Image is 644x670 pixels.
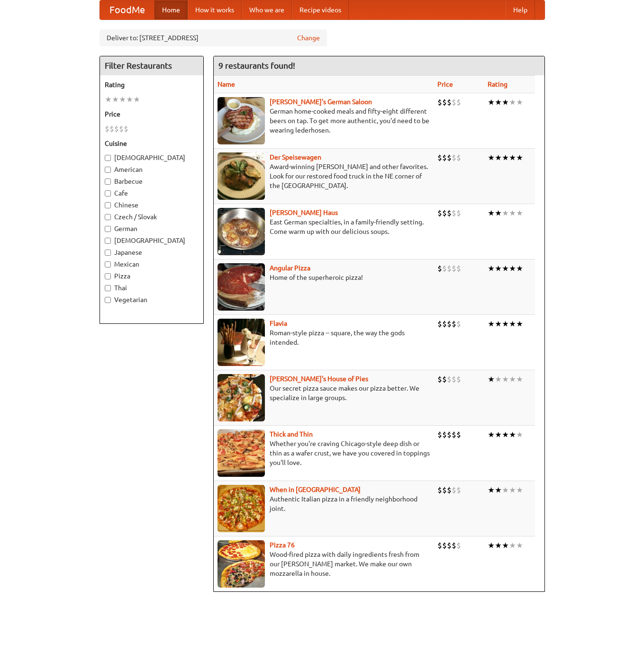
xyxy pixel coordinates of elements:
b: Flavia [270,320,287,327]
b: [PERSON_NAME] Haus [270,209,338,216]
label: Thai [105,283,199,293]
h5: Rating [105,80,199,89]
label: Mexican [105,259,199,269]
a: Who we are [242,0,292,19]
li: ★ [516,540,523,551]
img: thick.jpg [218,429,265,477]
input: Chinese [105,202,111,208]
img: flavia.jpg [218,319,265,366]
li: $ [437,429,442,440]
input: German [105,226,111,232]
li: ★ [495,429,502,440]
li: ★ [502,208,509,218]
label: American [105,165,199,174]
li: ★ [509,319,516,329]
li: ★ [126,94,133,105]
li: ★ [133,94,140,105]
b: Angular Pizza [270,264,310,272]
a: FoodMe [100,0,154,19]
a: Rating [488,80,508,88]
li: ★ [495,208,502,218]
li: $ [452,319,456,329]
li: $ [452,263,456,274]
li: ★ [516,374,523,384]
li: $ [452,152,456,163]
li: $ [452,485,456,495]
p: East German specialties, in a family-friendly setting. Come warm up with our delicious soups. [218,217,430,236]
label: Chinese [105,200,199,210]
input: Japanese [105,250,111,256]
li: ★ [502,97,509,107]
img: pizza76.jpg [218,540,265,588]
li: ★ [488,97,495,107]
li: ★ [112,94,119,105]
li: ★ [502,374,509,384]
li: $ [452,540,456,551]
li: $ [447,429,452,440]
li: $ [447,208,452,218]
li: ★ [495,97,502,107]
label: [DEMOGRAPHIC_DATA] [105,153,199,162]
p: Our secret pizza sauce makes our pizza better. We specialize in large groups. [218,384,430,402]
li: $ [447,97,452,107]
a: When in [GEOGRAPHIC_DATA] [270,486,361,493]
p: Authentic Italian pizza in a friendly neighborhood joint. [218,494,430,513]
label: German [105,224,199,233]
a: Pizza 76 [270,541,295,549]
p: Roman-style pizza -- square, the way the gods intended. [218,328,430,347]
img: kohlhaus.jpg [218,208,265,255]
p: Home of the superheroic pizza! [218,273,430,282]
a: Der Speisewagen [270,153,321,161]
li: $ [124,124,128,134]
li: $ [456,263,461,274]
input: Thai [105,285,111,291]
li: $ [437,152,442,163]
img: angular.jpg [218,263,265,311]
b: [PERSON_NAME]'s House of Pies [270,375,368,383]
li: $ [447,263,452,274]
li: $ [447,485,452,495]
li: ★ [495,152,502,163]
label: Cafe [105,188,199,198]
li: $ [442,485,447,495]
li: ★ [516,429,523,440]
input: Cafe [105,190,111,197]
a: Price [437,80,453,88]
li: $ [456,374,461,384]
li: $ [109,124,114,134]
li: ★ [516,485,523,495]
input: [DEMOGRAPHIC_DATA] [105,155,111,161]
h5: Price [105,109,199,119]
a: Help [506,0,535,19]
label: [DEMOGRAPHIC_DATA] [105,236,199,245]
li: $ [447,319,452,329]
li: ★ [488,319,495,329]
li: ★ [509,540,516,551]
li: ★ [502,429,509,440]
li: ★ [495,263,502,274]
li: $ [437,485,442,495]
li: $ [447,540,452,551]
li: ★ [488,374,495,384]
li: ★ [509,374,516,384]
li: ★ [105,94,112,105]
li: $ [442,374,447,384]
li: $ [452,97,456,107]
label: Barbecue [105,177,199,186]
img: esthers.jpg [218,97,265,144]
p: Award-winning [PERSON_NAME] and other favorites. Look for our restored food truck in the NE corne... [218,162,430,190]
li: ★ [516,152,523,163]
li: ★ [488,485,495,495]
li: ★ [495,374,502,384]
li: $ [456,540,461,551]
li: ★ [495,485,502,495]
li: ★ [509,263,516,274]
li: $ [452,208,456,218]
li: $ [456,319,461,329]
a: Change [297,33,320,43]
img: wheninrome.jpg [218,485,265,532]
li: $ [456,152,461,163]
a: [PERSON_NAME]'s German Saloon [270,98,372,106]
li: ★ [502,540,509,551]
li: ★ [502,485,509,495]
